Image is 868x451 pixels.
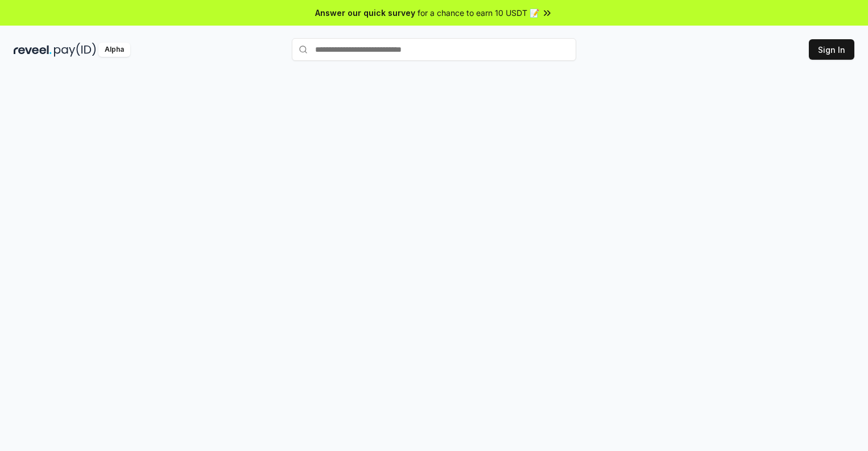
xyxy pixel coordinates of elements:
[809,39,854,60] button: Sign In
[54,43,96,57] img: pay_id
[315,7,415,19] span: Answer our quick survey
[418,7,539,19] span: for a chance to earn 10 USDT 📝
[14,43,52,57] img: reveel_dark
[98,43,130,57] div: Alpha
